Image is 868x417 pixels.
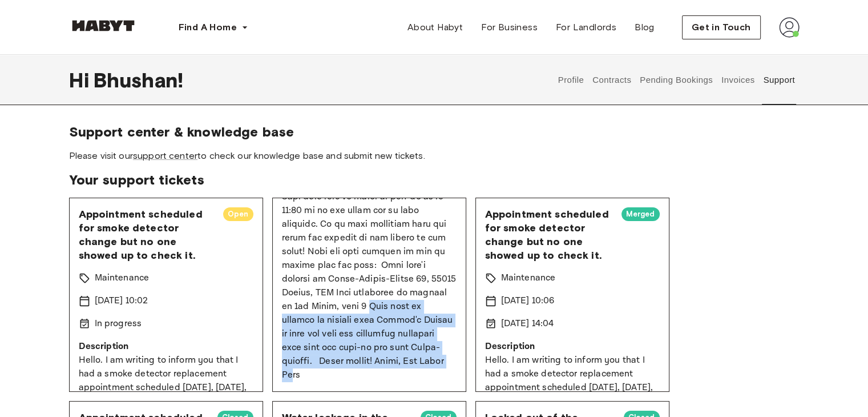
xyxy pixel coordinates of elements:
[639,55,714,105] button: Pending Bookings
[69,171,800,189] span: Your support tickets
[682,15,761,39] button: Get in Touch
[556,55,586,105] button: Profile
[501,317,554,331] p: [DATE] 14:04
[501,294,555,308] p: [DATE] 10:06
[69,68,94,92] span: Hi
[625,16,664,39] a: Blog
[501,271,556,285] p: Maintenance
[69,20,138,31] img: Habyt
[169,16,257,39] button: Find A Home
[407,21,463,34] span: About Habyt
[179,21,237,34] span: Find A Home
[398,16,472,39] a: About Habyt
[133,150,197,161] a: support center
[556,21,616,34] span: For Landlords
[621,209,660,220] span: Merged
[95,271,150,285] p: Maintenance
[95,294,148,308] p: [DATE] 10:02
[485,340,660,354] p: Description
[485,207,612,262] span: Appointment scheduled for smoke detector change but no one showed up to check it.
[554,55,799,105] div: user profile tabs
[547,16,625,39] a: For Landlords
[692,21,751,34] span: Get in Touch
[69,123,800,141] span: Support center & knowledge base
[779,17,800,38] img: avatar
[762,55,797,105] button: Support
[79,207,214,262] span: Appointment scheduled for smoke detector change but no one showed up to check it.
[69,150,800,162] span: Please visit our to check our knowledge base and submit new tickets.
[95,317,142,331] p: In progress
[720,55,756,105] button: Invoices
[591,55,633,105] button: Contracts
[635,21,655,34] span: Blog
[472,16,547,39] a: For Business
[223,209,253,220] span: Open
[79,340,253,354] p: Description
[481,21,538,34] span: For Business
[94,68,183,92] span: Bhushan !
